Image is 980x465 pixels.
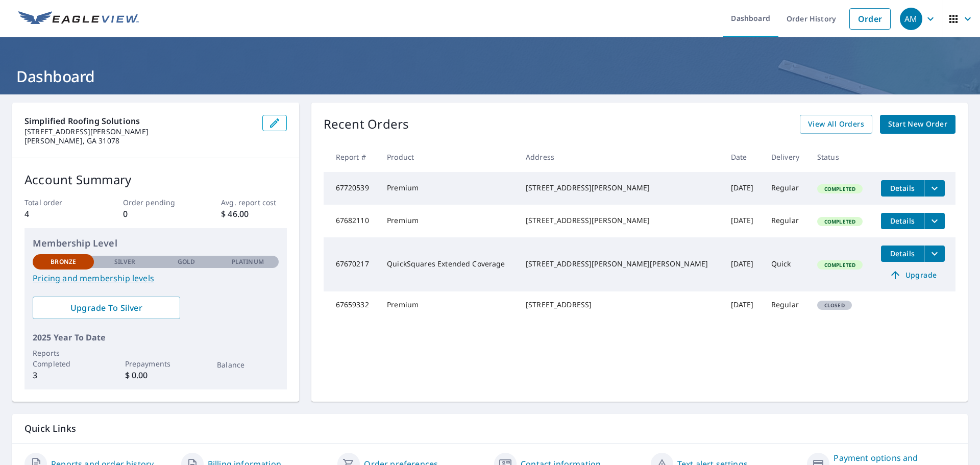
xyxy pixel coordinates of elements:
a: View All Orders [800,115,872,134]
th: Delivery [763,142,809,172]
p: Reports Completed [33,348,94,369]
p: Order pending [123,197,188,208]
td: 67670217 [324,237,379,291]
h1: Dashboard [12,66,968,87]
td: QuickSquares Extended Coverage [379,237,518,291]
span: Upgrade [887,269,939,281]
p: [PERSON_NAME], GA 31078 [24,136,254,145]
div: [STREET_ADDRESS][PERSON_NAME] [526,215,715,226]
td: [DATE] [723,205,763,237]
td: Premium [379,205,518,237]
button: filesDropdownBtn-67670217 [924,246,945,262]
p: [STREET_ADDRESS][PERSON_NAME] [24,127,254,136]
p: 2025 Year To Date [33,331,279,344]
span: Details [887,249,918,258]
span: Details [887,216,918,226]
td: 67659332 [324,291,379,318]
p: 4 [24,208,90,220]
td: Regular [763,205,809,237]
a: Start New Order [880,115,955,134]
p: Prepayments [125,358,186,369]
td: Premium [379,172,518,205]
td: [DATE] [723,172,763,205]
img: EV Logo [18,11,139,27]
td: 67682110 [324,205,379,237]
p: Silver [114,257,136,266]
div: [STREET_ADDRESS] [526,300,715,310]
a: Order [849,8,891,30]
p: Balance [217,359,278,370]
p: 0 [123,208,188,220]
span: Completed [818,261,862,268]
span: Upgrade To Silver [41,302,172,313]
p: 3 [33,369,94,381]
p: Avg. report cost [221,197,286,208]
td: [DATE] [723,237,763,291]
span: Start New Order [888,118,947,131]
a: Upgrade To Silver [33,297,180,319]
p: Gold [178,257,195,266]
p: Membership Level [33,236,279,250]
div: AM [900,8,922,30]
th: Report # [324,142,379,172]
button: filesDropdownBtn-67682110 [924,213,945,229]
td: Regular [763,172,809,205]
th: Status [809,142,873,172]
th: Address [518,142,723,172]
p: $ 0.00 [125,369,186,381]
button: detailsBtn-67682110 [881,213,924,229]
th: Product [379,142,518,172]
td: Premium [379,291,518,318]
p: Recent Orders [324,115,409,134]
p: Platinum [232,257,264,266]
td: Quick [763,237,809,291]
span: Completed [818,218,862,225]
span: Completed [818,185,862,192]
a: Upgrade [881,267,945,283]
p: Quick Links [24,422,955,435]
p: Bronze [51,257,76,266]
td: Regular [763,291,809,318]
th: Date [723,142,763,172]
div: [STREET_ADDRESS][PERSON_NAME][PERSON_NAME] [526,259,715,269]
span: View All Orders [808,118,864,131]
span: Closed [818,302,851,309]
button: detailsBtn-67670217 [881,246,924,262]
span: Details [887,183,918,193]
td: 67720539 [324,172,379,205]
p: Simplified roofing solutions [24,115,254,127]
button: detailsBtn-67720539 [881,180,924,197]
p: Account Summary [24,170,287,189]
button: filesDropdownBtn-67720539 [924,180,945,197]
td: [DATE] [723,291,763,318]
a: Pricing and membership levels [33,272,279,284]
p: $ 46.00 [221,208,286,220]
p: Total order [24,197,90,208]
div: [STREET_ADDRESS][PERSON_NAME] [526,183,715,193]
